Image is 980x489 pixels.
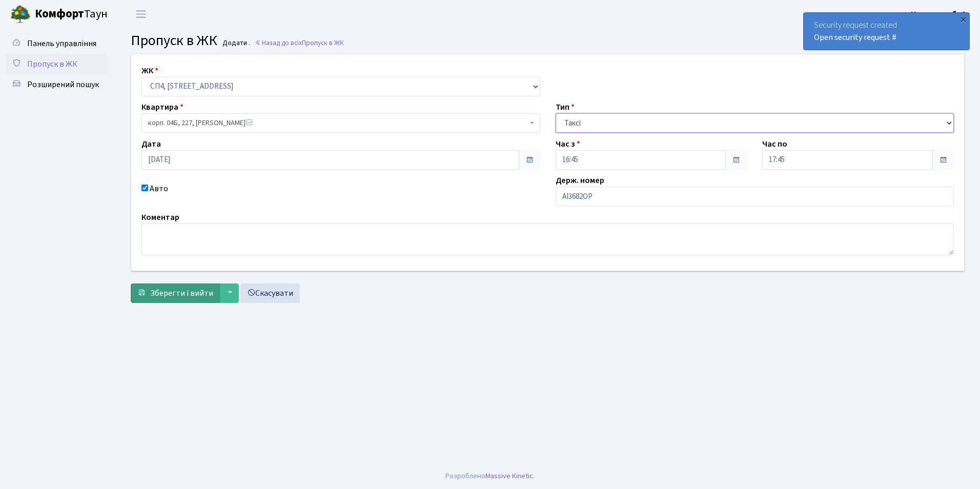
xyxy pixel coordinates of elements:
a: Massive Kinetic [485,471,533,481]
label: Квартира [141,101,183,113]
a: Скасувати [240,283,300,303]
img: logo.png [10,4,31,25]
span: корп. 04Б, 227, Дрожак Юлія Михайлівна <span class='la la-check-square text-success'></span> [148,118,527,128]
label: Час по [762,138,787,150]
a: Open security request # [814,32,896,43]
label: Авто [150,182,168,195]
a: Пропуск в ЖК [5,54,108,74]
label: Дата [141,138,161,150]
span: Зберегти і вийти [150,288,213,299]
a: Панель управління [5,33,108,54]
b: Комфорт [35,6,84,22]
button: Переключити навігацію [128,6,154,23]
span: Таун [35,6,108,23]
label: Тип [556,101,575,113]
b: Консьєрж б. 4. [911,9,968,20]
div: × [958,14,968,24]
label: Держ. номер [556,174,604,187]
span: Пропуск в ЖК [302,38,344,48]
input: АА1234АА [556,187,954,206]
label: ЖК [141,65,158,77]
span: корп. 04Б, 227, Дрожак Юлія Михайлівна <span class='la la-check-square text-success'></span> [141,113,540,133]
label: Час з [556,138,580,150]
small: Додати . [220,39,250,48]
a: Консьєрж б. 4. [911,8,968,21]
span: Панель управління [27,38,96,49]
div: Security request created [804,13,969,50]
span: Розширений пошук [27,79,99,90]
label: Коментар [141,211,179,223]
div: Розроблено . [445,471,535,482]
span: Пропуск в ЖК [27,58,77,70]
a: Назад до всіхПропуск в ЖК [255,38,344,48]
span: Пропуск в ЖК [131,30,217,51]
a: Розширений пошук [5,74,108,95]
button: Зберегти і вийти [131,283,220,303]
